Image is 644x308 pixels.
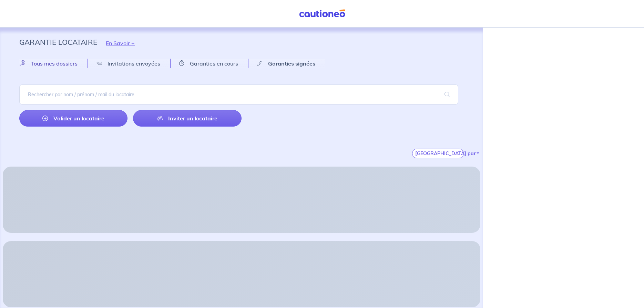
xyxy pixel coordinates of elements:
[190,60,238,67] span: Garanties en cours
[248,59,325,68] a: Garanties signées
[171,59,248,68] a: Garanties en cours
[133,110,241,127] a: Inviter un locataire
[436,85,458,104] span: search
[268,60,315,67] span: Garanties signées
[31,60,78,67] span: Tous mes dossiers
[19,36,97,48] p: Garantie Locataire
[108,60,160,67] span: Invitations envoyées
[19,85,458,105] input: Rechercher par nom / prénom / mail du locataire
[296,9,348,18] img: Cautioneo
[19,110,127,127] a: Valider un locataire
[412,149,464,158] button: [GEOGRAPHIC_DATA] par
[88,59,170,68] a: Invitations envoyées
[19,59,88,68] a: Tous mes dossiers
[97,33,143,53] button: En Savoir +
